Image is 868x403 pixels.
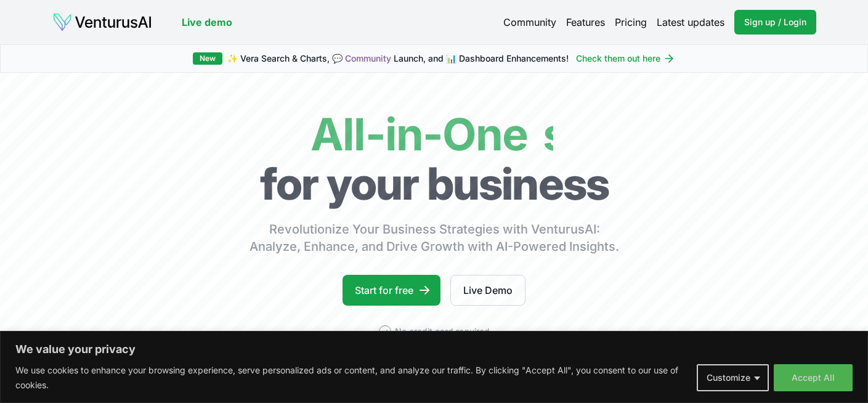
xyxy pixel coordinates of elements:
[343,275,440,306] a: Start for free
[566,15,605,30] a: Features
[15,363,688,393] p: We use cookies to enhance your browsing experience, serve personalized ads or content, and analyz...
[615,15,647,30] a: Pricing
[734,10,816,35] a: Sign up / Login
[182,15,232,30] a: Live demo
[193,52,222,65] div: New
[450,275,525,306] a: Live Demo
[697,364,769,391] button: Customize
[657,15,724,30] a: Latest updates
[503,15,556,30] a: Community
[345,53,391,63] a: Community
[52,12,152,32] img: logo
[576,52,675,65] a: Check them out here
[15,342,853,357] p: We value your privacy
[227,52,569,65] span: ✨ Vera Search & Charts, 💬 Launch, and 📊 Dashboard Enhancements!
[774,364,853,391] button: Accept All
[744,16,806,28] span: Sign up / Login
